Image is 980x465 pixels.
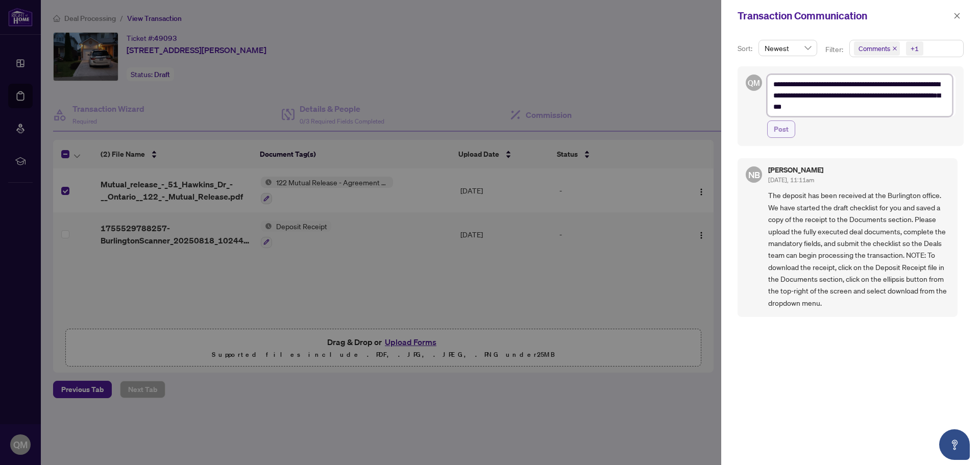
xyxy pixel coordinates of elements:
p: Filter: [825,44,845,55]
span: The deposit has been received at the Burlington office. We have started the draft checklist for y... [768,189,949,309]
span: Comments [854,41,900,56]
span: Post [774,121,789,137]
span: NB [748,168,760,182]
span: Newest [765,40,811,56]
button: Open asap [939,429,970,460]
div: +1 [911,43,919,54]
span: close [892,46,897,51]
span: close [953,12,961,19]
button: Post [767,120,795,138]
h5: [PERSON_NAME] [768,166,823,174]
span: QM [748,77,759,89]
span: [DATE], 11:11am [768,176,814,184]
p: Sort: [738,43,754,54]
div: Transaction Communication [738,8,950,23]
span: Comments [859,43,890,54]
